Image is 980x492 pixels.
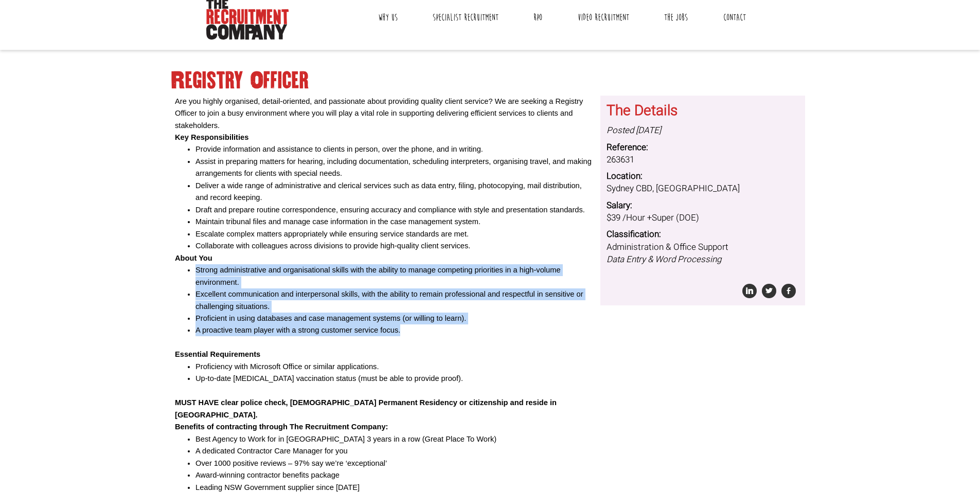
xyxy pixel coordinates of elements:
[607,212,799,224] dd: $39 /Hour +Super (DOE)
[195,228,593,240] li: Escalate complex matters appropriately while ensuring service standards are met.
[175,423,388,431] b: Benefits of contracting through The Recruitment Company:
[370,5,405,30] a: Why Us
[175,350,260,358] b: Essential Requirements
[607,141,799,154] dt: Reference:
[195,469,593,481] li: Award-winning contractor benefits package
[175,133,248,141] b: Key Responsibilities
[425,5,506,30] a: Specialist Recruitment
[607,154,799,166] dd: 263631
[195,313,593,324] li: Proficient in using databases and case management systems (or willing to learn).
[195,240,593,252] li: Collaborate with colleagues across divisions to provide high-quality client services.
[195,458,593,469] li: Over 1000 positive reviews – 97% say we’re ‘exceptional’
[716,5,754,30] a: Contact
[607,241,799,266] dd: Administration & Office Support
[195,361,593,373] li: Proficiency with Microsoft Office or similar applications.
[607,170,799,183] dt: Location:
[171,71,809,90] h1: Registry Officer
[195,433,593,445] li: Best Agency to Work for in [GEOGRAPHIC_DATA] 3 years in a row (Great Place To Work)
[195,324,593,336] li: A proactive team player with a strong customer service focus.
[607,103,799,119] h3: The Details
[195,288,593,313] li: Excellent communication and interpersonal skills, with the ability to remain professional and res...
[195,180,593,204] li: Deliver a wide range of administrative and clerical services such as data entry, filing, photocop...
[607,199,799,212] dt: Salary:
[195,216,593,228] li: Maintain tribunal files and manage case information in the case management system.
[175,96,593,132] p: Are you highly organised, detail-oriented, and passionate about providing quality client service?...
[195,264,593,288] li: Strong administrative and organisational skills with the ability to manage competing priorities i...
[195,204,593,216] li: Draft and prepare routine correspondence, ensuring accuracy and compliance with style and present...
[607,228,799,241] dt: Classification:
[607,124,661,137] i: Posted [DATE]
[195,143,593,155] li: Provide information and assistance to clients in person, over the phone, and in writing.
[195,156,593,180] li: Assist in preparing matters for hearing, including documentation, scheduling interpreters, organi...
[175,254,212,262] b: About You
[195,445,593,457] li: A dedicated Contractor Care Manager for you
[195,373,593,385] li: Up-to-date [MEDICAL_DATA] vaccination status (must be able to provide proof).
[175,398,557,418] b: MUST HAVE clear police check, [DEMOGRAPHIC_DATA] Permanent Residency or citizenship and reside in...
[526,5,550,30] a: RPO
[570,5,637,30] a: Video Recruitment
[607,183,799,195] dd: Sydney CBD, [GEOGRAPHIC_DATA]
[656,5,696,30] a: The Jobs
[607,253,721,266] i: Data Entry & Word Processing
